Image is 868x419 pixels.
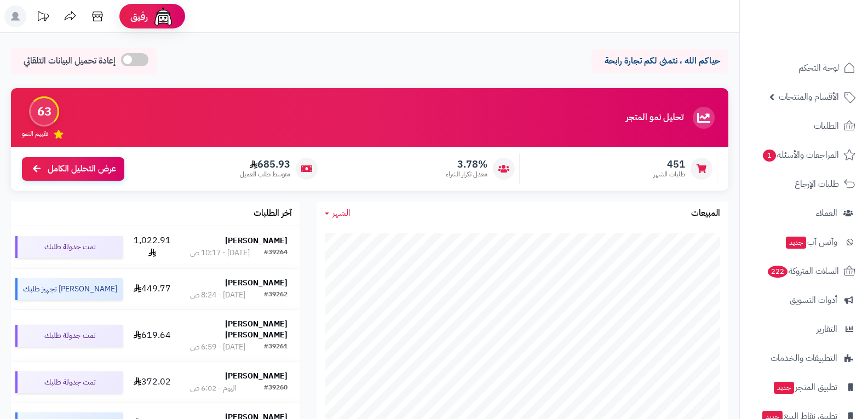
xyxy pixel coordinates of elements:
span: المراجعات والأسئلة [762,147,839,163]
strong: [PERSON_NAME] [PERSON_NAME] [225,318,288,341]
span: الطلبات [814,118,839,134]
span: 685.93 [240,158,290,170]
h3: آخر الطلبات [254,209,292,219]
div: [DATE] - 6:59 ص [190,342,245,353]
div: #39261 [264,342,288,353]
a: طلبات الإرجاع [746,171,861,197]
span: العملاء [816,205,837,221]
span: معدل تكرار الشراء [446,170,487,179]
span: التقارير [817,322,837,337]
div: اليوم - 6:02 ص [190,383,237,394]
a: التقارير [746,316,861,342]
span: 451 [653,158,685,170]
div: تمت جدولة طلبك [15,371,123,393]
a: وآتس آبجديد [746,229,861,255]
span: جديد [774,382,794,394]
div: [PERSON_NAME] تجهيز طلبك [15,278,123,300]
span: طلبات الشهر [653,170,685,179]
a: المراجعات والأسئلة1 [746,142,861,168]
span: متوسط طلب العميل [240,170,290,179]
span: جديد [786,237,806,249]
p: حياكم الله ، نتمنى لكم تجارة رابحة [600,55,720,67]
span: عرض التحليل الكامل [48,163,116,175]
div: #39262 [264,290,288,301]
td: 372.02 [127,362,177,403]
td: 449.77 [127,269,177,309]
a: الطلبات [746,113,861,139]
img: ai-face.png [152,5,174,27]
h3: تحليل نمو المتجر [626,113,683,123]
span: تقييم النمو [22,129,48,139]
td: 619.64 [127,310,177,361]
div: [DATE] - 10:17 ص [190,248,250,259]
h3: المبيعات [691,209,720,219]
span: الأقسام والمنتجات [779,89,839,105]
strong: [PERSON_NAME] [225,370,288,382]
span: 222 [767,266,787,278]
td: 1,022.91 [127,226,177,268]
a: السلات المتروكة222 [746,258,861,284]
span: تطبيق المتجر [773,380,837,395]
div: تمت جدولة طلبك [15,236,123,258]
span: الشهر [332,206,350,220]
a: تحديثات المنصة [29,5,56,30]
div: [DATE] - 8:24 ص [190,290,245,301]
a: تطبيق المتجرجديد [746,374,861,400]
span: لوحة التحكم [798,60,839,76]
span: السلات المتروكة [767,263,839,279]
a: عرض التحليل الكامل [22,157,124,181]
a: العملاء [746,200,861,226]
span: 3.78% [446,158,487,170]
span: أدوات التسويق [790,292,837,308]
div: #39260 [264,383,288,394]
a: لوحة التحكم [746,55,861,81]
div: تمت جدولة طلبك [15,325,123,347]
div: #39264 [264,248,288,259]
a: الشهر [325,207,350,220]
span: التطبيقات والخدمات [771,351,837,366]
span: 1 [763,150,777,162]
strong: [PERSON_NAME] [225,235,288,246]
a: أدوات التسويق [746,287,861,313]
span: إعادة تحميل البيانات التلقائي [24,55,116,67]
img: logo-2.png [794,24,858,47]
strong: [PERSON_NAME] [225,277,288,289]
a: التطبيقات والخدمات [746,345,861,371]
span: وآتس آب [785,234,837,250]
span: رفيق [130,10,148,23]
span: طلبات الإرجاع [795,176,839,192]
